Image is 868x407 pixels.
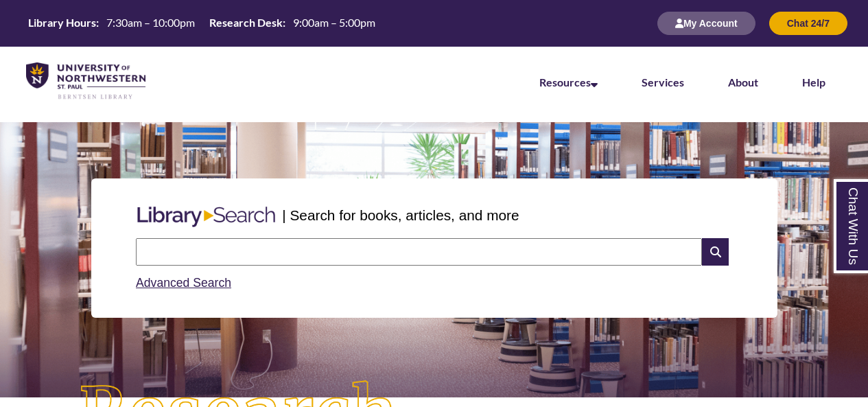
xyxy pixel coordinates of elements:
img: UNWSP Library Logo [26,62,145,100]
button: My Account [657,12,755,35]
a: Resources [539,75,598,89]
a: Help [802,75,825,89]
i: Search [702,238,728,266]
a: About [728,75,758,89]
span: 7:30am – 10:00pm [106,16,195,29]
a: Advanced Search [136,276,231,290]
a: My Account [657,17,755,29]
a: Hours Today [23,15,381,32]
th: Library Hours: [23,15,101,30]
a: Chat 24/7 [769,17,847,29]
th: Research Desk: [204,15,288,30]
span: 9:00am – 5:00pm [293,16,375,29]
button: Chat 24/7 [769,12,847,35]
p: | Search for books, articles, and more [282,205,519,226]
table: Hours Today [23,15,381,30]
a: Services [642,75,684,89]
img: Libary Search [130,201,282,233]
